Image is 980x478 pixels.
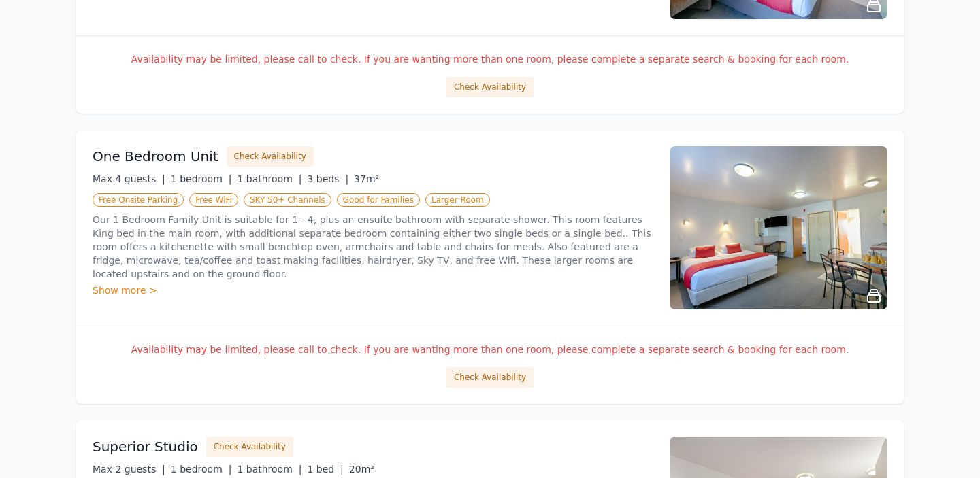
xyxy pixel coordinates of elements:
h3: One Bedroom Unit [93,147,218,166]
span: Larger Room [425,193,490,207]
h3: Superior Studio [93,437,198,456]
span: 3 beds | [307,173,348,184]
button: Check Availability [206,437,293,457]
p: Our 1 Bedroom Family Unit is suitable for 1 - 4, plus an ensuite bathroom with separate shower. T... [93,213,653,281]
button: Check Availability [227,146,314,167]
span: Free Onsite Parking [93,193,184,207]
span: Good for Families [337,193,420,207]
span: 1 bedroom | [171,173,232,184]
p: Availability may be limited, please call to check. If you are wanting more than one room, please ... [93,52,887,66]
button: Check Availability [446,367,534,388]
span: 1 bed | [307,464,343,475]
span: Max 4 guests | [93,173,165,184]
span: 20m² [349,464,374,475]
div: Show more > [93,284,653,297]
span: Max 2 guests | [93,464,165,475]
span: SKY 50+ Channels [244,193,331,207]
p: Availability may be limited, please call to check. If you are wanting more than one room, please ... [93,343,887,356]
span: 1 bathroom | [237,173,301,184]
span: Free WiFi [189,193,238,207]
span: 37m² [354,173,379,184]
span: 1 bedroom | [171,464,232,475]
button: Check Availability [446,77,534,97]
span: 1 bathroom | [237,464,301,475]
